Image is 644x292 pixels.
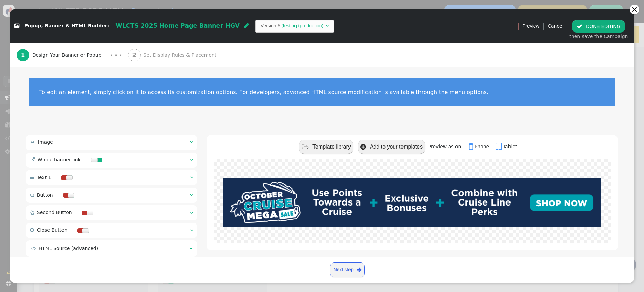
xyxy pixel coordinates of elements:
[37,175,51,180] span: Text 1
[190,210,193,215] span: 
[577,24,583,29] span: 
[30,157,35,162] span: 
[189,246,192,251] span: 
[360,144,366,150] span: 
[357,266,362,274] span: 
[31,246,36,251] span: 
[132,52,136,58] b: 2
[21,52,25,58] b: 1
[496,142,503,152] span: 
[128,43,232,67] a: 2 Set Display Rules & Placement
[469,144,494,149] a: Phone
[115,22,239,29] span: WLCTS 2025 Home Page Banner HGV
[548,23,563,29] a: Cancel
[30,193,34,197] span: 
[30,140,35,144] span: 
[143,52,219,59] span: Set Display Rules & Placement
[37,210,72,215] span: Second Button
[428,144,467,149] span: Preview as on:
[30,210,34,215] span: 
[14,24,19,28] span: 
[38,157,81,162] span: Whole banner link
[39,89,605,95] div: To edit an element, simply click on it to access its customization options. For developers, advan...
[326,23,329,28] span: 
[32,52,104,59] span: Design Your Banner or Popup
[190,157,193,162] span: 
[469,142,475,152] span: 
[522,20,539,32] a: Preview
[261,22,280,30] td: Version 5
[190,140,193,144] span: 
[522,23,539,30] span: Preview
[190,175,193,180] span: 
[302,144,309,150] span: 
[496,144,517,149] a: Tablet
[30,228,34,232] span: 
[280,22,324,30] td: (testing+production)
[569,33,628,40] div: then save the Campaign
[30,175,34,180] span: 
[17,43,128,67] a: 1 Design Your Banner or Popup · · ·
[37,192,53,198] span: Button
[299,140,353,154] button: Template library
[24,23,109,29] span: Popup, Banner & HTML Builder:
[39,246,98,251] span: HTML Source (advanced)
[110,51,122,60] div: · · ·
[37,227,67,233] span: Close Button
[190,193,193,197] span: 
[358,140,425,154] button: Add to your templates
[38,139,53,145] span: Image
[330,262,365,277] a: Next step
[572,20,625,32] button: DONE EDITING
[190,228,193,233] span: 
[244,23,249,29] span: 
